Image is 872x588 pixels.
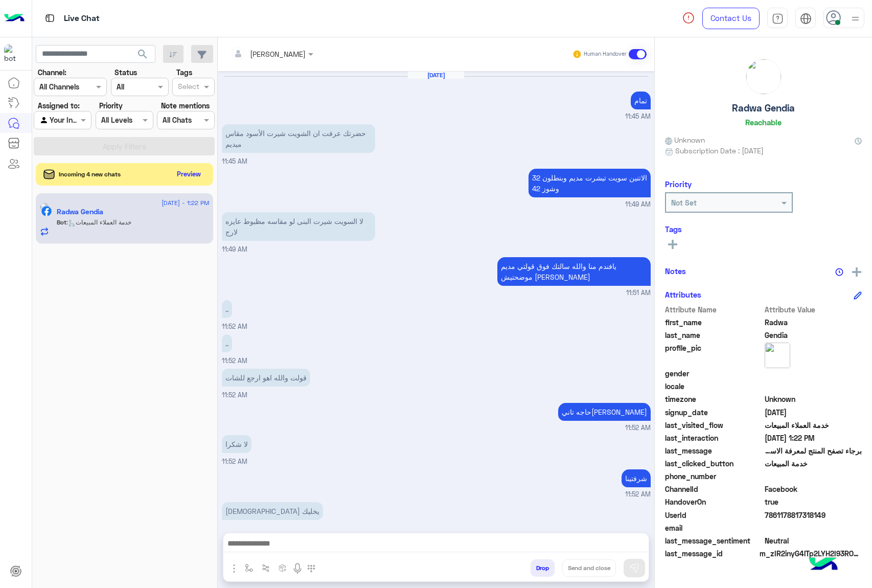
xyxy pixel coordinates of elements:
span: 11:52 AM [625,490,651,500]
span: timezone [665,394,763,404]
span: UserId [665,510,763,521]
span: signup_date [665,407,763,418]
p: 27/11/2024, 11:49 AM [222,212,375,241]
span: 11:45 AM [222,157,247,165]
span: last_name [665,330,763,341]
p: 27/11/2024, 11:52 AM [622,469,651,487]
img: picture [765,343,790,368]
span: : خدمة العملاء المبيعات [66,218,131,226]
button: Send and close [562,559,616,577]
img: profile [849,12,862,25]
img: tab [43,12,56,25]
span: last_interaction [665,433,763,443]
span: Attribute Value [765,304,862,315]
button: search [130,45,155,67]
span: gender [665,368,763,379]
p: 27/11/2024, 11:52 AM [222,435,251,453]
small: Human Handover [584,50,627,58]
span: null [765,381,862,392]
img: tab [800,13,812,25]
span: last_clicked_button [665,458,763,469]
span: profile_pic [665,343,763,366]
button: Apply Filters [34,137,215,155]
span: first_name [665,317,763,328]
label: Note mentions [161,100,210,111]
label: Channel: [38,67,66,78]
p: 27/11/2024, 11:52 AM [222,369,310,387]
button: Preview [173,167,205,182]
span: true [765,496,862,507]
span: Unknown [665,134,705,145]
span: m_zIR2inyG4lTp2LYH2I93ROYnfoQYwsvjg4J45qyVaeFnrwESSZzKQo5IobVtPgWqSG7lWYPVd836lQvTBg326A [760,548,862,559]
span: خدمة العملاء المبيعات [765,420,862,431]
img: add [852,267,861,277]
h6: Notes [665,266,686,276]
p: 27/11/2024, 11:45 AM [631,92,651,109]
span: last_message_sentiment [665,535,763,546]
img: Logo [4,8,25,29]
span: 7861178817318149 [765,510,862,521]
span: null [765,523,862,533]
span: 0 [765,484,862,494]
img: make a call [307,564,315,573]
span: last_visited_flow [665,420,763,431]
span: 11:52 AM [222,323,247,330]
span: 11:49 AM [625,200,651,210]
img: picture [40,202,49,212]
span: برجاء تصفح المنتج لمعرفة الاسعار من القائمة التالية [765,445,862,456]
span: Radwa [765,317,862,328]
button: Trigger scenario [258,559,274,576]
img: send voice note [291,562,304,575]
a: Contact Us [702,8,760,29]
img: send message [629,563,639,573]
label: Status [114,67,137,78]
span: 11:52 AM [222,391,247,399]
p: 27/11/2024, 11:45 AM [222,124,375,153]
span: 0 [765,535,862,546]
img: spinner [682,12,695,24]
img: Facebook [41,206,52,216]
span: 11:45 AM [625,112,651,122]
label: Priority [99,100,123,111]
label: Tags [176,67,192,78]
img: create order [279,564,287,572]
span: 2025-09-08T10:22:43.807Z [765,433,862,443]
span: Unknown [765,394,862,404]
p: 27/11/2024, 11:52 AM [558,403,651,421]
a: tab [767,8,788,29]
h5: Radwa Gendia [732,102,795,114]
span: last_message [665,445,763,456]
img: notes [835,268,843,276]
img: tab [772,13,784,25]
span: null [765,368,862,379]
span: [DATE] - 1:22 PM [162,198,209,208]
p: 27/11/2024, 11:52 AM [222,300,232,318]
h6: [DATE] [408,72,464,79]
span: search [136,48,149,60]
img: Trigger scenario [262,564,270,572]
span: 11:52 AM [222,357,247,365]
span: 11:49 AM [222,245,247,253]
p: 27/11/2024, 11:51 AM [497,257,651,286]
img: hulul-logo.png [806,547,841,583]
h6: Tags [665,224,862,234]
img: send attachment [228,562,240,575]
h5: Radwa Gendia [57,208,103,216]
span: Incoming 4 new chats [59,170,121,179]
span: last_message_id [665,548,758,559]
span: Attribute Name [665,304,763,315]
div: Select [176,81,199,94]
img: picture [746,59,781,94]
span: email [665,523,763,533]
span: خدمة المبيعات [765,458,862,469]
p: 27/11/2024, 11:52 AM [222,502,323,520]
span: 11:52 AM [625,423,651,433]
p: Live Chat [64,12,100,26]
button: Drop [531,559,555,577]
span: ChannelId [665,484,763,494]
p: 27/11/2024, 11:49 AM [529,169,651,197]
img: 713415422032625 [4,44,22,63]
span: null [765,471,862,482]
label: Assigned to: [38,100,80,111]
span: Bot [57,218,66,226]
